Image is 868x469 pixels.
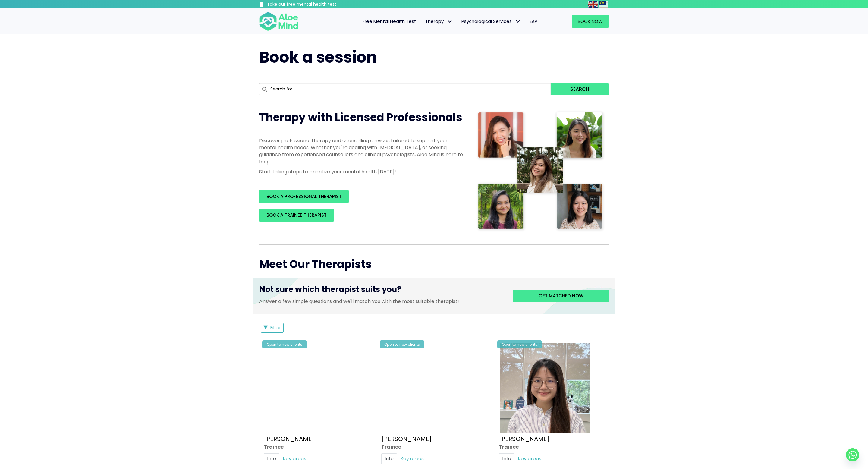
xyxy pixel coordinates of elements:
[259,83,551,95] input: Search for...
[363,18,416,24] span: Free Mental Health Test
[262,340,307,348] div: Open to new clients
[259,46,377,68] span: Book a session
[457,15,525,28] a: Psychological ServicesPsychological Services: submenu
[499,453,514,464] a: Info
[259,190,349,203] a: BOOK A PROFESSIONAL THERAPIST
[259,257,372,272] span: Meet Our Therapists
[264,453,279,464] a: Info
[513,17,522,26] span: Psychological Services: submenu
[476,110,605,232] img: Therapist collage
[358,15,421,28] a: Free Mental Health Test
[381,453,397,464] a: Info
[599,1,608,8] img: ms
[381,434,432,443] a: [PERSON_NAME]
[525,15,542,28] a: EAP
[539,293,583,299] span: Get matched now
[264,434,314,443] a: [PERSON_NAME]
[259,2,369,8] a: Take our free mental health test
[500,343,590,433] img: IMG_3049 – Joanne Lee
[383,343,473,433] img: IMG_1660 – Tracy Kwah
[259,284,504,298] h3: Not sure which therapist suits you?
[266,212,327,218] span: BOOK A TRAINEE THERAPIST
[306,15,542,28] nav: Menu
[397,453,427,464] a: Key areas
[588,1,599,8] a: English
[461,18,520,24] span: Psychological Services
[270,324,281,331] span: Filter
[267,2,369,8] h3: Take our free mental health test
[846,448,859,461] a: Whatsapp
[259,209,334,222] a: BOOK A TRAINEE THERAPIST
[265,343,355,433] img: Aloe Mind Profile Pic – Christie Yong Kar Xin
[578,18,603,24] span: Book Now
[599,1,609,8] a: Malay
[259,137,464,165] p: Discover professional therapy and counselling services tailored to support your mental health nee...
[445,17,454,26] span: Therapy: submenu
[513,290,609,302] a: Get matched now
[264,443,369,450] div: Trainee
[261,323,284,333] button: Filter Listings
[421,15,457,28] a: TherapyTherapy: submenu
[551,83,609,95] button: Search
[259,168,464,175] p: Start taking steps to prioritize your mental health [DATE]!
[588,1,598,8] img: en
[514,453,545,464] a: Key areas
[497,340,542,348] div: Open to new clients
[380,340,424,348] div: Open to new clients
[425,18,452,24] span: Therapy
[259,110,462,125] span: Therapy with Licensed Professionals
[499,434,549,443] a: [PERSON_NAME]
[259,298,504,305] p: Answer a few simple questions and we'll match you with the most suitable therapist!
[381,443,487,450] div: Trainee
[279,453,310,464] a: Key areas
[530,18,537,24] span: EAP
[259,11,298,31] img: Aloe mind Logo
[266,193,341,200] span: BOOK A PROFESSIONAL THERAPIST
[572,15,609,28] a: Book Now
[499,443,604,450] div: Trainee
